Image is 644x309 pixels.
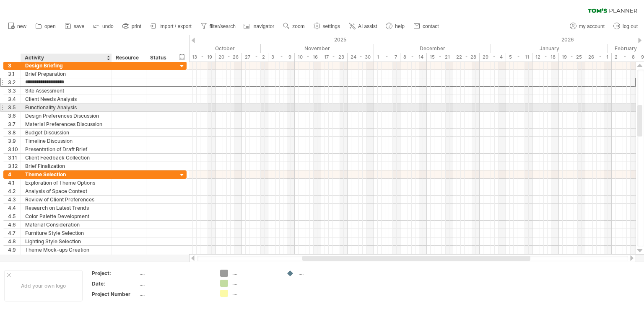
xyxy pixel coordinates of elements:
div: Research on Latest Trends [25,204,107,212]
a: import / export [148,21,194,32]
div: 3.10 [8,145,21,153]
div: 3.5 [8,103,21,111]
div: 17 - 23 [321,53,348,62]
div: 4 [8,170,21,178]
div: 27 - 2 [242,53,268,62]
a: AI assist [347,21,379,32]
div: .... [232,270,278,277]
span: my account [579,23,605,29]
div: 4.1 [8,179,21,187]
div: .... [140,270,210,277]
span: filter/search [210,23,236,29]
div: 3.7 [8,120,21,128]
a: zoom [281,21,307,32]
div: 4.8 [8,237,21,245]
a: my account [568,21,607,32]
div: 10 - 16 [295,53,321,62]
div: Site Assessment [25,87,107,95]
div: 3 [8,62,21,70]
div: 3.1 [8,70,21,78]
div: Resource [116,54,141,62]
div: .... [140,291,210,298]
div: Furniture Style Selection [25,229,107,237]
div: 26 - 1 [585,53,612,62]
div: Date: [92,280,138,287]
div: 15 - 21 [427,53,453,62]
span: navigator [254,23,274,29]
div: Timeline Discussion [25,137,107,145]
span: undo [102,23,114,29]
div: 13 - 19 [189,53,216,62]
div: Brief Finalization [25,162,107,170]
div: 12 - 18 [532,53,559,62]
span: zoom [292,23,304,29]
span: settings [323,23,340,29]
a: save [62,21,87,32]
div: Material Consideration [25,221,107,229]
div: .... [140,280,210,287]
div: 3.9 [8,137,21,145]
div: 3.2 [8,78,21,86]
div: Presentation of Draft Brief [25,145,107,153]
div: 4.7 [8,229,21,237]
div: Design Preferences Discussion [25,112,107,120]
div: Add your own logo [4,270,83,301]
a: open [33,21,58,32]
div: 3.6 [8,112,21,120]
div: 3 - 9 [268,53,295,62]
div: 8 - 14 [400,53,427,62]
a: undo [91,21,116,32]
a: new [6,21,29,32]
a: log out [611,21,640,32]
div: 4.6 [8,221,21,229]
div: Review of Client Preferences [25,196,107,203]
div: December 2025 [374,44,491,53]
div: 3.3 [8,87,21,95]
a: print [120,21,144,32]
div: Theme Selection [25,170,107,178]
div: .... [232,280,278,287]
a: help [384,21,407,32]
div: 22 - 28 [453,53,480,62]
div: Material Preferences Discussion [25,120,107,128]
div: 24 - 30 [348,53,374,62]
div: 5 - 11 [506,53,532,62]
div: 4.4 [8,204,21,212]
div: Client Needs Analysis [25,95,107,103]
div: Project: [92,270,138,277]
div: January 2026 [491,44,608,53]
div: 4.5 [8,212,21,220]
a: settings [312,21,343,32]
div: .... [232,290,278,297]
div: Exploration of Theme Options [25,179,107,187]
div: 1 - 7 [374,53,400,62]
div: 2 - 8 [612,53,638,62]
div: Theme Evaluation [25,254,107,262]
div: Design Briefing [25,62,107,70]
div: Budget Discussion [25,129,107,136]
div: 29 - 4 [480,53,506,62]
span: save [74,23,84,29]
div: November 2025 [261,44,374,53]
span: help [395,23,405,29]
div: .... [299,270,344,277]
div: Client Feedback Collection [25,154,107,162]
div: 3.12 [8,162,21,170]
div: 4.10 [8,254,21,262]
a: filter/search [198,21,238,32]
span: import / export [159,23,192,29]
span: new [17,23,26,29]
div: 4.3 [8,196,21,203]
div: 3.4 [8,95,21,103]
div: Activity [25,54,107,62]
div: Lighting Style Selection [25,237,107,245]
span: print [132,23,141,29]
div: 4.2 [8,187,21,195]
div: Analysis of Space Context [25,187,107,195]
div: Color Palette Development [25,212,107,220]
div: 20 - 26 [216,53,242,62]
div: Project Number [92,291,138,298]
a: contact [411,21,441,32]
div: Brief Preparation [25,70,107,78]
div: 3.11 [8,154,21,162]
